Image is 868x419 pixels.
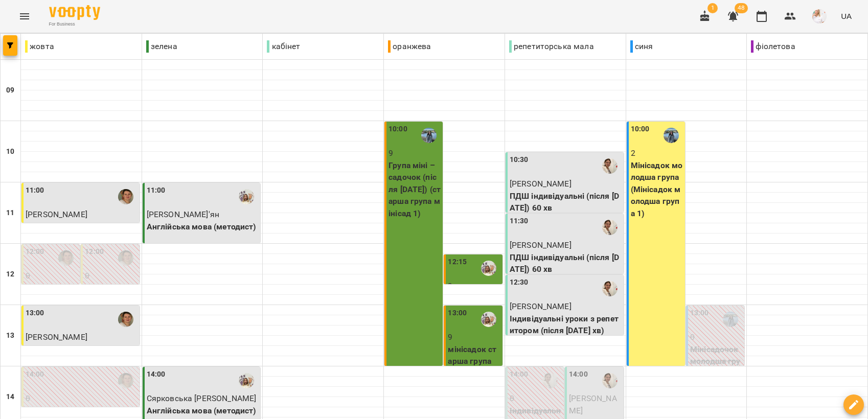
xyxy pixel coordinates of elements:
p: Індив. розвиваюче заняття [26,282,78,318]
span: [PERSON_NAME]'ян [147,209,219,219]
p: Індивідуальні уроки з репетитором (після [DATE] хв) [510,313,622,337]
label: 11:00 [26,185,44,196]
label: 12:00 [85,246,104,258]
label: 11:30 [510,216,529,227]
img: Старюк Людмила Олександрівна [118,373,133,388]
label: 13:00 [448,308,467,319]
label: 11:00 [147,185,166,196]
button: UA [837,7,856,26]
img: Старюк Людмила Олександрівна [118,189,133,204]
img: Старюк Людмила Олександрівна [118,312,133,327]
p: Мінісадочок молодша група - прогулянка (Мінісадок молодша група 1) [690,343,742,415]
p: фіолетова [751,40,795,53]
label: 12:30 [510,277,529,288]
span: [PERSON_NAME] [569,393,616,415]
img: Киричук Тетяна Миколаївна [481,261,496,276]
p: Група міні – садочок (після [DATE]) (старша група мінісад 1) [389,159,441,220]
label: 14:00 [147,369,166,380]
span: Сярковська [PERSON_NAME] [147,393,257,403]
span: 1 [707,3,718,13]
label: 13:00 [26,308,44,319]
span: For Business [49,21,100,28]
p: синя [630,40,653,53]
p: 0 [510,392,562,405]
span: 48 [735,3,748,13]
p: Індив. розвиваюче заняття [26,343,138,356]
label: 12:00 [26,246,44,258]
p: 0 [690,331,742,343]
img: Рущак Василина Василівна [602,220,618,235]
p: Індив. розвиваюче заняття [26,221,138,233]
img: Киричук Тетяна Миколаївна [481,312,496,327]
h6: 12 [6,269,14,280]
img: Рущак Василина Василівна [602,158,618,174]
h6: 14 [6,391,14,403]
img: Старюк Людмила Олександрівна [58,250,74,266]
p: ПДШ індивідуальні (після [DATE]) 60 хв [510,251,622,275]
span: [PERSON_NAME] [510,301,572,311]
label: 10:00 [631,124,650,135]
img: Рущак Василина Василівна [602,373,618,388]
label: 13:00 [690,308,709,319]
label: 10:00 [389,124,407,135]
label: 10:30 [510,154,529,166]
h6: 09 [6,85,14,96]
span: [PERSON_NAME] [26,209,87,219]
span: [PERSON_NAME] [26,332,87,342]
img: Рущак Василина Василівна [602,281,618,296]
img: Киричук Тетяна Миколаївна [239,373,254,388]
p: Індив. розвиваюче заняття [85,282,137,318]
h6: 11 [6,207,14,219]
p: 9 [448,280,500,292]
label: 14:00 [26,369,44,380]
img: Гарасим Ольга Богданівна [723,312,738,327]
span: UA [841,11,852,21]
p: 2 [631,147,683,159]
p: кабінет [267,40,300,53]
p: ПДШ індивідуальні (після [DATE]) 60 хв [510,190,622,214]
button: Menu [12,4,37,29]
label: 14:00 [569,369,588,380]
p: 9 [389,147,441,159]
img: Voopty Logo [49,5,100,20]
img: Старюк Людмила Олександрівна [118,250,133,266]
span: [PERSON_NAME] [510,179,572,189]
p: мінісадок старша група -прогулянка (старша група мінісад 1) [448,343,500,404]
h6: 10 [6,146,14,157]
label: 14:00 [510,369,529,380]
p: жовта [25,40,54,53]
p: Мінісадок молодша група (Мінісадок молодша група 1) [631,159,683,220]
p: репетиторська мала [509,40,594,53]
p: оранжева [388,40,431,53]
img: Гарасим Ольга Богданівна [664,128,679,143]
p: 0 [26,270,78,282]
span: [PERSON_NAME] [510,240,572,250]
img: Киричук Тетяна Миколаївна [239,189,254,204]
img: eae1df90f94753cb7588c731c894874c.jpg [812,9,827,24]
p: 9 [448,331,500,343]
p: 0 [26,392,138,405]
p: Індив. розвиваюче заняття [26,405,138,417]
p: Англійська мова (методист) [147,405,259,417]
img: Гарасим Ольга Богданівна [421,128,437,143]
label: 12:15 [448,257,467,268]
p: 0 [85,270,137,282]
p: Англійська мова (методист) [147,221,259,233]
img: Рущак Василина Василівна [542,373,558,388]
h6: 13 [6,330,14,341]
